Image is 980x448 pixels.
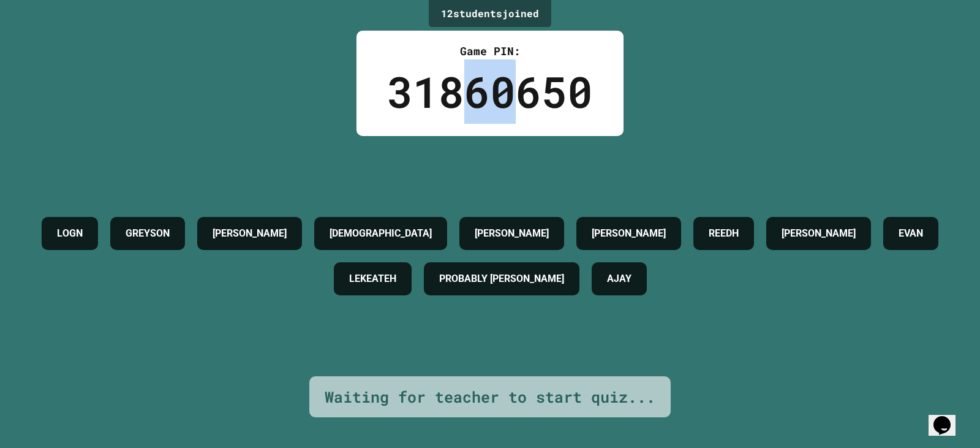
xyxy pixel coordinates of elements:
[325,385,655,409] div: Waiting for teacher to start quiz...
[475,226,549,241] h4: [PERSON_NAME]
[607,271,631,286] h4: AJAY
[213,226,287,241] h4: [PERSON_NAME]
[929,399,968,436] iframe: chat widget
[349,271,396,286] h4: LEKEATEH
[709,226,739,241] h4: REEDH
[387,43,593,59] div: Game PIN:
[592,226,666,241] h4: [PERSON_NAME]
[387,59,593,124] div: 31860650
[782,226,856,241] h4: [PERSON_NAME]
[330,226,432,241] h4: [DEMOGRAPHIC_DATA]
[439,271,564,286] h4: PROBABLY [PERSON_NAME]
[899,226,923,241] h4: EVAN
[126,226,170,241] h4: GREYSON
[57,226,83,241] h4: LOGN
